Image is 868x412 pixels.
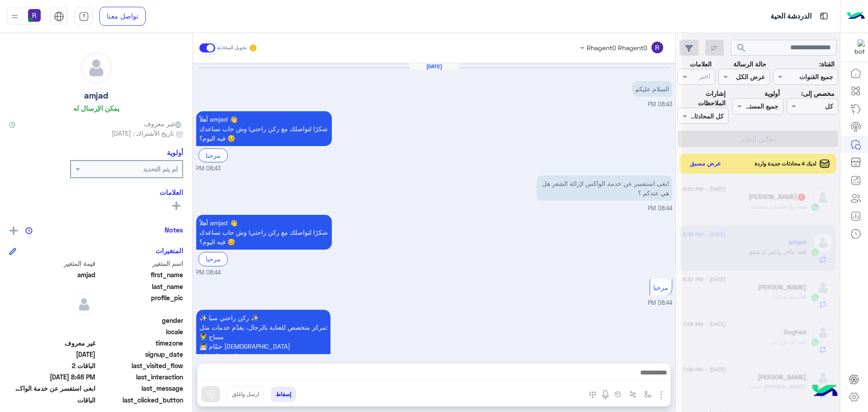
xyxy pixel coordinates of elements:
[589,391,596,398] img: make a call
[9,350,95,359] span: 2025-09-10T17:43:58.121Z
[614,391,622,398] img: create order
[9,188,183,196] h6: العلامات
[97,327,184,336] span: locale
[81,52,112,83] img: defaultAdmin.png
[678,89,726,108] label: إشارات الملاحظات
[9,270,95,279] span: amjad
[75,7,93,26] a: tab
[198,252,228,266] div: مرحبا
[156,246,183,255] h6: المتغيرات
[809,376,841,407] img: hulul-logo.png
[97,316,184,325] span: gender
[9,259,95,268] span: قيمة المتغير
[167,148,183,156] h6: أولوية
[847,7,865,26] img: Logo
[28,9,41,22] img: userImage
[97,270,184,279] span: first_name
[9,395,95,405] span: الباقات
[206,390,215,399] img: send message
[97,372,184,382] span: last_interaction
[9,11,20,22] img: profile
[79,11,89,22] img: tab
[9,227,18,235] img: add
[196,269,221,277] span: 08:44 PM
[600,389,611,400] img: send voice note
[84,90,108,101] h5: amjad
[73,104,119,112] h6: يمكن الإرسال له
[648,299,672,306] span: 08:44 PM
[9,384,95,393] span: ابغى استفسر عن خدمة الواكس لإزالة الشعر هل هي عندكم ؟
[626,387,641,402] button: Trigger scenario
[25,227,33,234] img: notes
[648,205,672,212] span: 08:44 PM
[271,387,296,402] button: إسقاط
[632,81,672,97] p: 10/9/2025, 8:43 PM
[54,11,64,22] img: tab
[753,129,769,145] div: loading...
[227,387,264,402] button: ارسل واغلق
[656,389,667,400] img: send attachment
[409,63,459,70] h6: [DATE]
[849,39,865,56] img: 322853014244696
[97,293,184,314] span: profile_pic
[629,391,637,398] img: Trigger scenario
[648,101,672,108] span: 08:43 PM
[165,226,183,234] h6: Notes
[818,10,830,22] img: tab
[97,384,184,393] span: last_message
[9,338,95,348] span: غير معروف
[97,259,184,268] span: اسم المتغير
[678,131,838,147] button: تطبيق الفلاتر
[97,350,184,359] span: signup_date
[97,338,184,348] span: timezone
[97,282,184,291] span: last_name
[9,316,95,325] span: null
[653,284,668,291] span: مرحبا
[97,361,184,370] span: last_visited_flow
[641,387,656,402] button: select flow
[73,293,95,316] img: defaultAdmin.png
[112,128,174,138] span: تاريخ الأشتراك : [DATE]
[644,391,651,398] img: select flow
[611,387,626,402] button: create order
[9,327,95,336] span: null
[144,119,183,128] span: غير معروف
[699,71,712,83] div: اختر
[9,372,95,382] span: 2025-09-10T17:46:46.863Z
[196,310,330,383] p: 10/9/2025, 8:44 PM
[196,215,332,250] p: 10/9/2025, 8:44 PM
[97,395,184,405] span: last_clicked_button
[198,148,228,162] div: مرحبا
[770,10,811,23] p: الدردشة الحية
[99,7,146,26] a: تواصل معنا
[217,44,247,52] small: تحويل المحادثة
[196,165,221,173] span: 08:43 PM
[196,111,332,146] p: 10/9/2025, 8:43 PM
[9,361,95,370] span: الباقات 2
[537,175,672,201] p: 10/9/2025, 8:44 PM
